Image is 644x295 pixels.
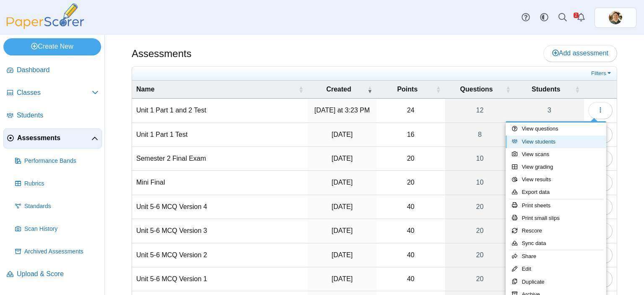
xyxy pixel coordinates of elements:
time: Mar 3, 2025 at 10:46 AM [332,227,353,234]
span: Created : Activate to remove sorting [367,85,372,94]
a: ps.sHInGLeV98SUTXet [595,8,636,28]
span: Rubrics [24,180,99,188]
a: 20 [445,243,514,267]
td: Semester 2 Final Exam [132,147,308,171]
a: Dashboard [3,60,102,81]
a: View students [506,136,606,148]
a: View scans [506,148,606,161]
span: Upload & Score [17,269,99,279]
a: Edit [506,263,606,275]
td: Unit 5-6 MCQ Version 3 [132,219,308,243]
span: Name : Activate to sort [299,85,304,94]
a: 20 [445,267,514,291]
a: Students [3,106,102,126]
a: 20 [445,219,514,243]
span: Created [312,85,366,94]
span: Questions : Activate to sort [506,85,511,94]
a: Print sheets [506,199,606,212]
time: May 30, 2025 at 9:49 AM [332,155,353,162]
a: Filters [589,69,615,78]
a: Duplicate [506,276,606,288]
a: Classes [3,83,102,103]
span: Name [136,85,297,94]
span: Points : Activate to sort [436,85,441,94]
td: Unit 5-6 MCQ Version 2 [132,243,308,267]
span: Michael Wright [609,11,622,24]
span: Scan History [24,225,99,233]
span: Standards [24,202,99,211]
td: 40 [377,195,445,219]
a: Print small slips [506,212,606,225]
time: Sep 29, 2025 at 3:23 PM [314,107,370,114]
a: Create New [3,38,101,55]
a: Export data [506,186,606,198]
a: Share [506,250,606,263]
a: Rescore [506,225,606,237]
a: Scan History [12,219,102,239]
a: Performance Bands [12,151,102,171]
td: Mini Final [132,171,308,195]
a: 12 [445,99,514,122]
span: Points [381,85,434,94]
span: Students [519,85,573,94]
a: Alerts [572,8,590,27]
a: 8 [445,123,514,146]
time: Apr 29, 2025 at 2:39 PM [332,179,353,186]
a: View grading [506,161,606,173]
td: Unit 1 Part 1 Test [132,123,308,147]
a: Sync data [506,237,606,250]
h1: Assessments [132,47,192,61]
span: Assessments [17,133,91,143]
td: 20 [377,171,445,195]
time: Mar 3, 2025 at 10:41 AM [332,275,353,282]
td: Unit 5-6 MCQ Version 1 [132,267,308,291]
td: 40 [377,243,445,267]
a: 3 [515,99,584,122]
a: View results [506,173,606,186]
span: Students [17,111,99,120]
span: Performance Bands [24,157,99,165]
span: Questions [449,85,504,94]
span: Add assessment [552,50,608,57]
td: 24 [377,99,445,123]
span: Students : Activate to sort [575,85,580,94]
td: 40 [377,219,445,243]
td: Unit 1 Part 1 and 2 Test [132,99,308,123]
a: Add assessment [543,45,617,62]
a: Rubrics [12,174,102,194]
span: Dashboard [17,65,99,75]
img: PaperScorer [3,3,87,29]
a: PaperScorer [3,23,87,30]
img: ps.sHInGLeV98SUTXet [609,11,622,24]
a: View questions [506,123,606,135]
td: 16 [377,123,445,147]
time: Mar 3, 2025 at 10:51 AM [332,203,353,210]
td: 20 [377,147,445,171]
a: Standards [12,196,102,217]
a: 10 [445,171,514,194]
a: 10 [445,147,514,170]
td: 40 [377,267,445,291]
time: Sep 11, 2025 at 9:03 AM [332,131,353,138]
a: Assessments [3,128,102,149]
a: Archived Assessments [12,242,102,262]
td: Unit 5-6 MCQ Version 4 [132,195,308,219]
time: Mar 3, 2025 at 10:44 AM [332,251,353,258]
span: Classes [17,88,92,97]
a: Upload & Score [3,264,102,285]
a: 20 [445,195,514,219]
span: Archived Assessments [24,248,99,256]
